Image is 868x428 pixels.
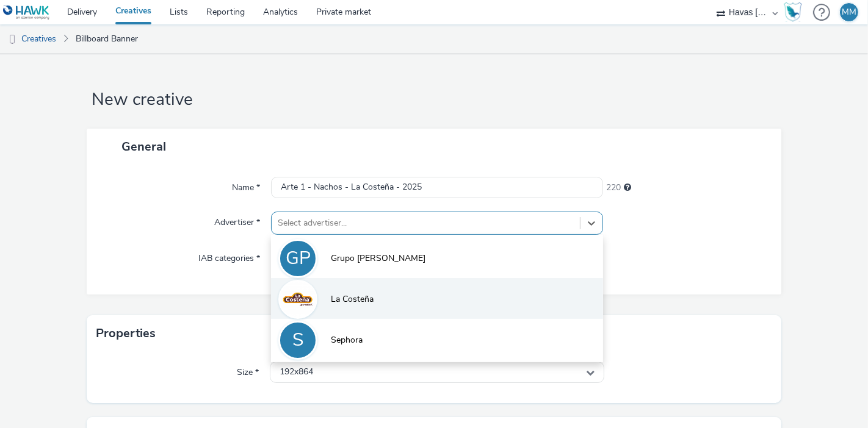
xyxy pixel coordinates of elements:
input: Name [271,177,603,198]
a: Billboard Banner [70,24,144,54]
div: S [292,323,304,357]
span: 220 [606,182,621,194]
label: Advertiser * [209,212,265,229]
img: dooh [6,34,18,46]
label: Name * [227,177,265,194]
div: MM [842,3,856,21]
img: La Costeña [280,282,316,317]
img: undefined Logo [3,5,50,20]
span: Grupo [PERSON_NAME] [331,252,425,265]
div: Maximum 255 characters [624,182,631,194]
h1: New creative [87,88,781,112]
span: La Costeña [331,293,374,305]
img: Hawk Academy [784,2,802,22]
label: Size * [232,362,264,379]
span: 192x864 [280,367,313,377]
span: Sephora [331,334,363,346]
label: IAB categories * [193,248,265,265]
h3: Properties [96,324,156,343]
span: General [121,138,166,155]
a: Hawk Academy [784,2,807,22]
div: GP [286,241,311,276]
